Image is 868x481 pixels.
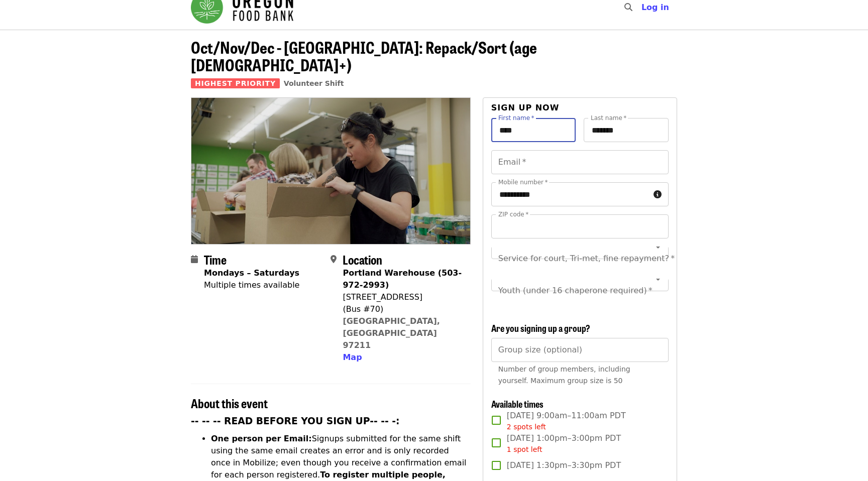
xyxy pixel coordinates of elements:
label: Last name [591,115,626,121]
i: map-marker-alt icon [331,255,337,264]
img: Oct/Nov/Dec - Portland: Repack/Sort (age 8+) organized by Oregon Food Bank [191,98,470,244]
span: Log in [641,3,669,12]
strong: Mondays – Saturdays [204,268,299,278]
i: calendar icon [191,255,198,264]
div: Multiple times available [204,279,299,291]
input: ZIP code [491,214,669,238]
label: First name [498,115,534,121]
label: ZIP code [498,211,528,217]
span: 2 spots left [507,423,546,431]
input: First name [491,118,576,142]
span: Location [343,251,382,268]
button: Open [651,272,665,286]
span: 1 spot left [507,445,542,453]
span: Number of group members, including yourself. Maximum group size is 50 [498,365,630,385]
span: About this event [191,394,268,412]
span: [DATE] 9:00am–11:00am PDT [507,410,626,432]
span: Map [343,352,362,362]
i: search icon [624,3,632,12]
strong: Portland Warehouse (503-972-2993) [343,268,462,290]
div: [STREET_ADDRESS] [343,291,462,303]
span: Time [204,251,227,268]
strong: -- -- -- READ BEFORE YOU SIGN UP-- -- -: [191,416,400,426]
button: Map [343,351,362,364]
input: [object Object] [491,338,669,362]
label: Mobile number [498,179,548,185]
span: Are you signing up a group? [491,321,590,334]
input: Last name [584,118,669,142]
span: Sign up now [491,103,560,112]
a: Volunteer Shift [284,79,344,87]
strong: One person per Email: [211,434,312,443]
span: Highest Priority [191,78,280,88]
span: [DATE] 1:30pm–3:30pm PDT [507,459,621,471]
span: [DATE] 1:00pm–3:00pm PDT [507,432,621,455]
span: Oct/Nov/Dec - [GEOGRAPHIC_DATA]: Repack/Sort (age [DEMOGRAPHIC_DATA]+) [191,35,537,76]
input: Mobile number [491,182,649,206]
span: Available times [491,397,544,410]
a: [GEOGRAPHIC_DATA], [GEOGRAPHIC_DATA] 97211 [343,316,440,350]
button: Open [651,240,665,254]
i: circle-info icon [654,190,662,199]
div: (Bus #70) [343,303,462,315]
input: Email [491,150,669,174]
